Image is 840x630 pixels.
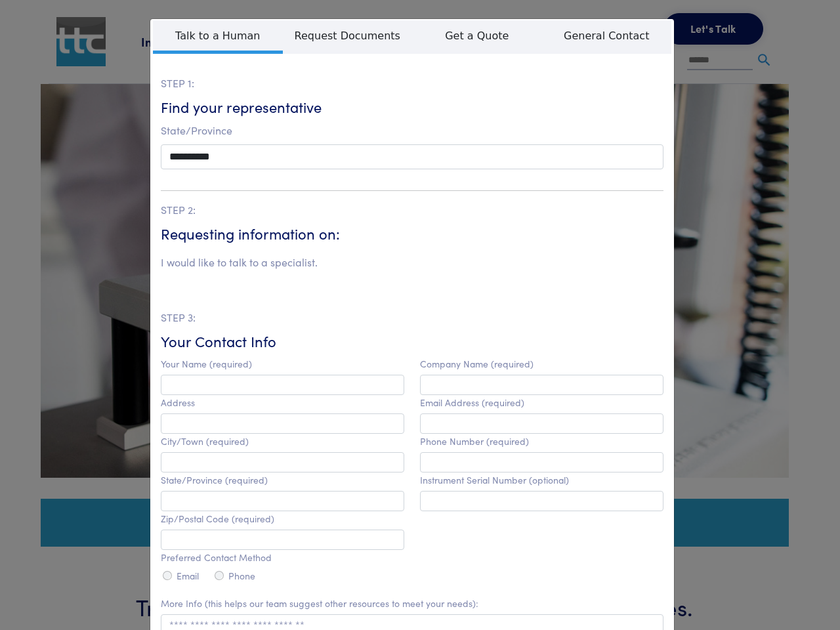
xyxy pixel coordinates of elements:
span: Talk to a Human [153,20,283,54]
label: City/Town (required) [161,436,249,447]
label: Your Name (required) [161,358,252,369]
label: Phone [228,570,255,581]
h6: Your Contact Info [161,331,663,352]
span: General Contact [542,20,672,51]
label: Address [161,397,195,408]
p: STEP 2: [161,201,663,219]
li: I would like to talk to a specialist. [161,254,318,271]
span: Request Documents [283,20,413,51]
span: Get a Quote [412,20,542,51]
p: STEP 1: [161,75,663,92]
label: State/Province (required) [161,474,268,486]
label: Email Address (required) [420,397,524,408]
label: Zip/Postal Code (required) [161,513,274,524]
h6: Requesting information on: [161,224,663,244]
p: State/Province [161,122,663,139]
label: More Info (this helps our team suggest other resources to meet your needs): [161,598,478,609]
h6: Find your representative [161,97,663,117]
label: Company Name (required) [420,358,534,369]
label: Email [177,570,199,581]
label: Instrument Serial Number (optional) [420,474,569,486]
label: Preferred Contact Method [161,552,272,563]
label: Phone Number (required) [420,436,529,447]
p: STEP 3: [161,309,663,326]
